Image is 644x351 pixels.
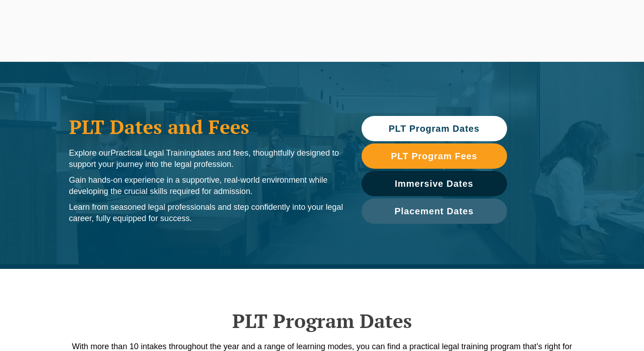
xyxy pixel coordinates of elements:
span: Practical Legal Training [111,148,195,157]
span: PLT Program Dates [389,124,479,133]
p: Explore our dates and fees, thoughtfully designed to support your journey into the legal profession. [69,148,343,170]
a: PLT Program Fees [362,143,507,169]
span: Immersive Dates [395,179,474,188]
a: Immersive Dates [362,171,507,196]
h2: PLT Program Dates [65,309,580,332]
h1: PLT Dates and Fees [69,115,343,138]
a: Placement Dates [362,199,507,224]
span: Placement Dates [395,207,474,216]
p: Learn from seasoned legal professionals and step confidently into your legal career, fully equipp... [69,202,343,224]
p: Gain hands-on experience in a supportive, real-world environment while developing the crucial ski... [69,175,343,197]
a: PLT Program Dates [362,116,507,141]
span: PLT Program Fees [391,152,477,161]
